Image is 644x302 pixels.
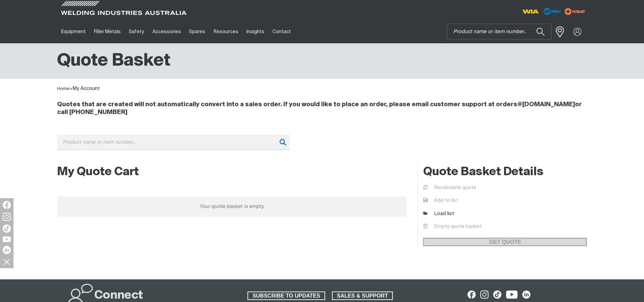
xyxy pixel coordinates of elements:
[423,165,587,180] h2: Quote Basket Details
[242,20,268,43] a: Insights
[563,6,587,17] img: miller
[57,135,587,160] div: Product or group for quick order
[424,238,586,247] span: GET QUOTE
[57,20,90,43] a: Equipment
[268,20,295,43] a: Contact
[3,236,11,242] img: YouTube
[69,87,72,91] span: >
[423,238,587,247] a: GET QUOTE
[332,292,393,300] a: SALES & SUPPORT
[529,24,552,40] button: Search products
[148,20,185,43] a: Accessories
[90,20,125,43] a: Filler Metals
[247,292,325,300] a: SUBSCRIBE TO UPDATES
[517,101,575,108] a: @[DOMAIN_NAME]
[3,225,11,233] img: TikTok
[185,20,209,43] a: Spares
[423,210,454,218] a: Load list
[199,202,264,212] span: Your quote basket is empty.
[57,50,170,72] h1: Quote Basket
[209,20,242,43] a: Resources
[1,256,13,268] img: hide socials
[3,213,11,221] img: Instagram
[57,20,455,43] nav: Main
[72,86,100,91] a: My Account
[333,292,392,300] span: SALES & SUPPORT
[248,292,325,300] span: SUBSCRIBE TO UPDATES
[447,24,551,39] input: Product name or item number...
[57,87,69,91] a: Home
[125,20,148,43] a: Safety
[57,135,290,150] input: Product name or item number...
[3,201,11,209] img: Facebook
[57,101,587,116] h4: Quotes that are created will not automatically convert into a sales order. If you would like to p...
[57,165,407,180] h2: My Quote Cart
[3,246,11,254] img: LinkedIn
